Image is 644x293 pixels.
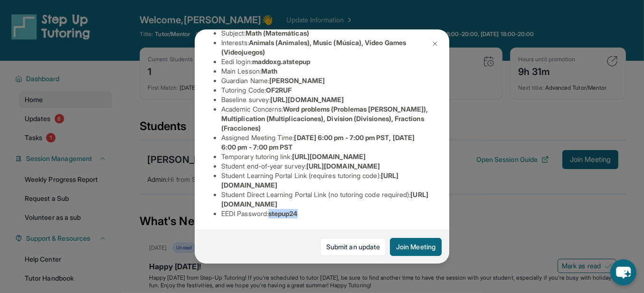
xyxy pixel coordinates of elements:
[221,28,430,38] li: Subject :
[221,161,430,171] li: Student end-of-year survey :
[221,76,430,85] li: Guardian Name :
[221,95,430,104] li: Baseline survey :
[221,57,430,66] li: Eedi login :
[221,190,430,209] li: Student Direct Learning Portal Link (no tutoring code required) :
[221,66,430,76] li: Main Lesson :
[261,67,277,75] span: Math
[246,29,309,37] span: Math (Matemáticas)
[610,259,636,285] button: chat-button
[390,238,442,256] button: Join Meeting
[221,105,428,132] span: Word problems (Problemas [PERSON_NAME]), Multiplication (Multiplicaciones), Division (Divisiones)...
[221,104,430,133] li: Academic Concerns :
[268,209,298,217] span: stepup24
[221,209,430,218] li: EEDI Password :
[221,171,430,190] li: Student Learning Portal Link (requires tutoring code) :
[221,133,430,152] li: Assigned Meeting Time :
[269,76,325,85] span: [PERSON_NAME]
[221,38,430,57] li: Interests :
[270,95,344,104] span: [URL][DOMAIN_NAME]
[221,85,430,95] li: Tutoring Code :
[292,152,366,161] span: [URL][DOMAIN_NAME]
[306,162,380,170] span: [URL][DOMAIN_NAME]
[221,133,415,151] span: [DATE] 6:00 pm - 7:00 pm PST, [DATE] 6:00 pm - 7:00 pm PST
[252,57,310,66] span: maddoxg.atstepup
[221,38,406,56] span: Animals (Animales), Music (Música), Video Games (Videojuegos)
[320,238,386,256] a: Submit an update
[221,152,430,161] li: Temporary tutoring link :
[431,40,439,47] img: Close Icon
[266,86,292,94] span: OF2RUF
